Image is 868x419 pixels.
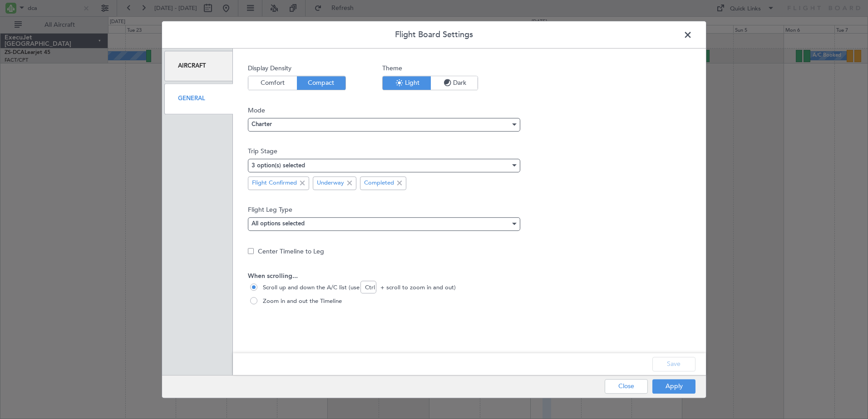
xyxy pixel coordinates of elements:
[259,283,456,292] span: Scroll up and down the A/C list (use Ctrl + scroll to zoom in and out)
[164,51,233,81] div: Aircraft
[252,122,272,128] span: Charter
[431,76,478,90] button: Dark
[383,76,431,90] button: Light
[248,106,691,115] span: Mode
[652,379,695,394] button: Apply
[382,63,478,73] span: Theme
[252,221,305,227] mat-select-trigger: All options selected
[248,76,297,90] button: Comfort
[164,83,233,114] div: General
[248,146,691,156] span: Trip Stage
[248,272,691,281] span: When scrolling...
[605,379,648,394] button: Close
[162,21,706,49] header: Flight Board Settings
[258,247,324,256] label: Center Timeline to Leg
[364,179,394,188] span: Completed
[259,297,342,306] span: Zoom in and out the Timeline
[252,179,297,188] span: Flight Confirmed
[248,63,346,73] span: Display Density
[252,163,305,169] mat-select-trigger: 3 option(s) selected
[297,76,345,90] button: Compact
[317,179,344,188] span: Underway
[248,205,691,214] span: Flight Leg Type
